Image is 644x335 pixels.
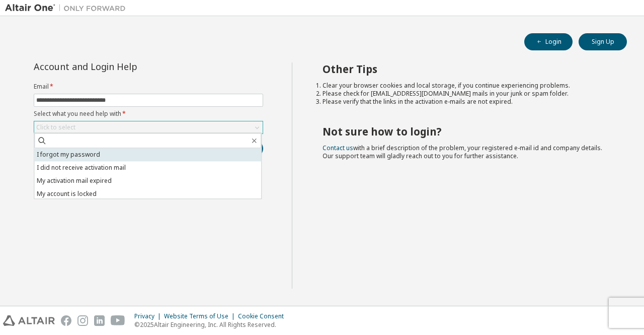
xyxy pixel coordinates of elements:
[111,315,125,326] img: youtube.svg
[36,123,75,131] div: Click to select
[524,33,573,50] button: Login
[61,315,71,326] img: facebook.svg
[34,121,263,133] div: Click to select
[323,82,609,90] li: Clear your browser cookies and local storage, if you continue experiencing problems.
[323,144,353,152] a: Contact us
[323,144,602,160] span: with a brief description of the problem, your registered e-mail id and company details. Our suppo...
[3,315,55,326] img: altair_logo.svg
[34,148,261,161] li: I forgot my password
[579,33,627,50] button: Sign Up
[134,312,164,320] div: Privacy
[34,83,263,91] label: Email
[134,320,290,329] p: © 2025 Altair Engineering, Inc. All Rights Reserved.
[164,312,238,320] div: Website Terms of Use
[323,90,609,98] li: Please check for [EMAIL_ADDRESS][DOMAIN_NAME] mails in your junk or spam folder.
[77,315,88,326] img: instagram.svg
[5,3,131,13] img: Altair One
[238,312,290,320] div: Cookie Consent
[34,62,217,71] div: Account and Login Help
[323,98,609,106] li: Please verify that the links in the activation e-mails are not expired.
[323,62,609,76] h2: Other Tips
[323,125,609,138] h2: Not sure how to login?
[94,315,105,326] img: linkedin.svg
[34,110,263,118] label: Select what you need help with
